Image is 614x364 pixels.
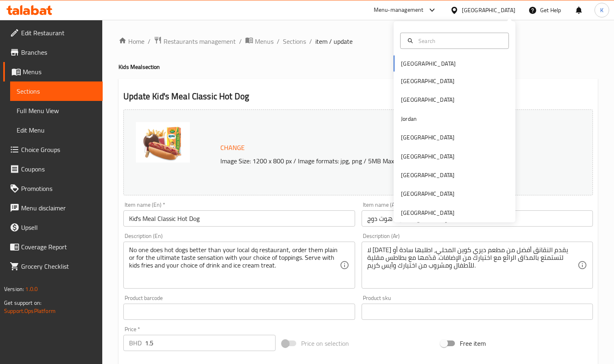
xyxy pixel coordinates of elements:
input: Please enter product barcode [123,304,355,320]
span: Edit Menu [17,125,96,135]
div: [GEOGRAPHIC_DATA] [401,171,455,180]
span: Upsell [21,223,96,232]
span: Choice Groups [21,145,96,154]
span: Free item [460,338,486,348]
span: Restaurants management [164,36,236,46]
input: Please enter product sku [362,304,593,320]
a: Menus [3,62,103,81]
textarea: No one does hot dogs better than your local dq restaurant, order them plain or for the ultimate t... [129,246,339,285]
div: [GEOGRAPHIC_DATA] [401,95,455,104]
button: Change [217,139,248,156]
li: / [239,36,242,46]
input: Enter name En [123,210,355,227]
span: Sections [17,86,96,96]
span: Menus [255,36,274,46]
li: / [148,36,151,46]
a: Edit Restaurant [3,23,103,43]
a: Coupons [3,159,103,179]
img: mmw_638779904848124976 [136,122,190,163]
div: Menu-management [374,5,424,15]
span: Grocery Checklist [21,261,96,271]
span: Get support on: [4,298,41,308]
p: Image Size: 1200 x 800 px / Image formats: jpg, png / 5MB Max. [217,156,550,166]
div: Jordan [401,114,417,123]
span: Promotions [21,184,96,193]
a: Home [118,36,144,46]
span: K [600,6,603,15]
span: Menu disclaimer [21,203,96,213]
a: Branches [3,43,103,62]
input: Search [415,36,504,45]
a: Promotions [3,179,103,198]
span: Price on selection [301,338,349,348]
span: 1.0.0 [25,284,38,294]
h2: Update Kid's Meal Classic Hot Dog [123,90,593,103]
a: Support.OpsPlatform [4,306,56,316]
span: Branches [21,47,96,57]
a: Choice Groups [3,140,103,159]
span: item / update [315,36,353,46]
a: Restaurants management [154,36,236,47]
div: [GEOGRAPHIC_DATA] [401,208,455,217]
div: [GEOGRAPHIC_DATA] [401,189,455,198]
a: Sections [10,81,103,101]
span: Coupons [21,164,96,174]
input: Enter name Ar [362,210,593,227]
p: BHD [129,338,142,348]
span: Menus [23,67,96,77]
nav: breadcrumb [118,36,598,47]
span: Edit Restaurant [21,28,96,38]
li: / [277,36,280,46]
h4: Kids Meal section [118,63,598,71]
div: [GEOGRAPHIC_DATA] [401,152,455,161]
a: Menu disclaimer [3,198,103,218]
div: [GEOGRAPHIC_DATA] [401,133,455,142]
span: Version: [4,284,24,294]
a: Coverage Report [3,237,103,257]
span: Coverage Report [21,242,96,252]
div: [GEOGRAPHIC_DATA] [401,77,455,86]
a: Full Menu View [10,101,103,120]
a: Grocery Checklist [3,257,103,276]
li: / [309,36,312,46]
div: [GEOGRAPHIC_DATA] [462,6,515,15]
a: Edit Menu [10,120,103,140]
a: Menus [245,36,274,47]
textarea: لا [DATE] يقدم النقانق أفضل من مطعم ديري كوين المحلي، اطلبها سادة أو لتستمتع بالمذاق الرائع مع اخ... [367,246,577,285]
input: Please enter price [145,335,276,351]
a: Sections [283,36,306,46]
span: Full Menu View [17,106,96,116]
a: Upsell [3,218,103,237]
span: Change [220,142,245,154]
